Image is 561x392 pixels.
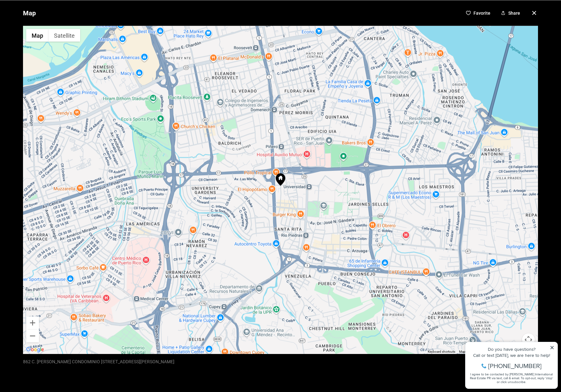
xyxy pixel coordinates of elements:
span: I agree to be contacted by [PERSON_NAME] International Real Estate PR via text, call & email. To ... [8,39,91,51]
a: Terms [498,350,507,353]
button: Zoom out [26,329,39,342]
button: Keyboard shortcuts [428,349,455,354]
span: [PHONE_NUMBER] [26,30,80,36]
div: Do you have questions? [7,14,92,19]
p: Favorite [473,10,490,15]
button: Favorite [463,8,493,18]
button: Show street map [26,29,49,42]
a: Report a map error [511,350,536,353]
div: Call or text [DATE], we are here to help! [7,20,92,25]
button: Zoom in [26,316,39,329]
p: Share [508,10,520,15]
span: Map data ©2025 Google [459,350,494,353]
button: Map camera controls [522,333,535,346]
img: Google [25,345,46,354]
p: 862 C. [PERSON_NAME] CONDOMINIO [STREET_ADDRESS][PERSON_NAME] [23,359,174,364]
button: Share [498,8,523,18]
p: Map [23,6,36,19]
a: Open this area in Google Maps (opens a new window) [25,345,46,354]
button: Show satellite imagery [49,29,80,42]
